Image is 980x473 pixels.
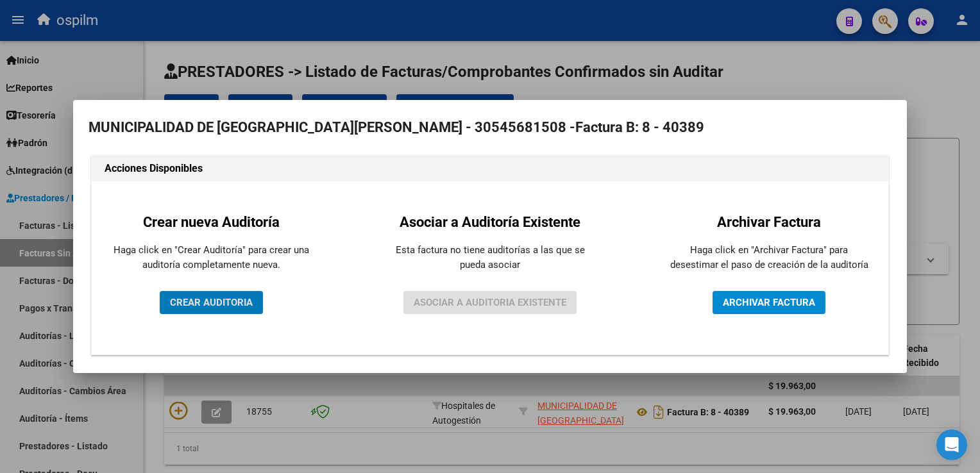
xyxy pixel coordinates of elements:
[391,243,589,272] p: Esta factura no tiene auditorías a las que se pueda asociar
[112,212,310,233] h2: Crear nueva Auditoría
[160,291,263,314] button: CREAR AUDITORIA
[89,115,891,140] h2: MUNICIPALIDAD DE [GEOGRAPHIC_DATA][PERSON_NAME] - 30545681508 -
[414,297,566,308] span: ASOCIAR A AUDITORIA EXISTENTE
[403,291,577,314] button: ASOCIAR A AUDITORIA EXISTENTE
[170,297,253,308] span: CREAR AUDITORIA
[713,291,825,314] button: ARCHIVAR FACTURA
[723,297,815,308] span: ARCHIVAR FACTURA
[112,243,310,272] p: Haga click en "Crear Auditoría" para crear una auditoría completamente nueva.
[575,119,704,135] strong: Factura B: 8 - 40389
[936,429,967,460] div: Open Intercom Messenger
[391,212,589,233] h2: Asociar a Auditoría Existente
[105,161,875,176] h1: Acciones Disponibles
[670,243,868,272] p: Haga click en "Archivar Factura" para desestimar el paso de creación de la auditoría
[670,212,868,233] h2: Archivar Factura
